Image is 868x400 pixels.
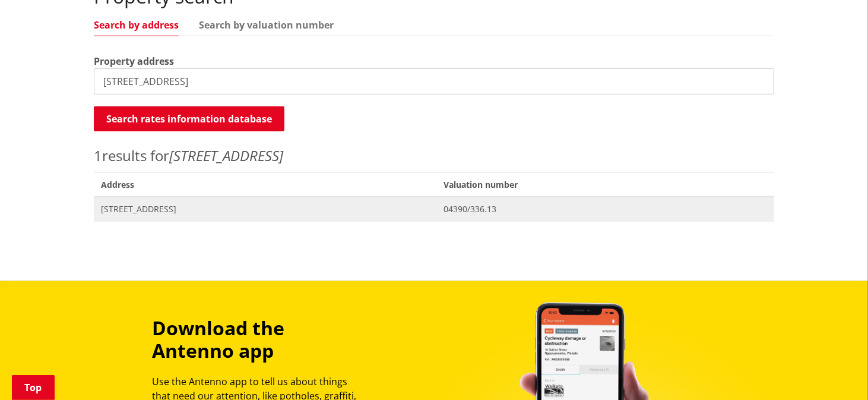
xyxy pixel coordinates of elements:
[152,317,367,363] h3: Download the Antenno app
[12,375,55,400] a: Top
[169,146,283,165] em: [STREET_ADDRESS]
[813,350,856,393] iframe: Messenger Launcher
[94,146,102,165] span: 1
[443,203,767,215] span: 04390/336.13
[94,197,774,221] a: [STREET_ADDRESS] 04390/336.13
[94,172,436,197] span: Address
[94,68,774,95] input: e.g. Duke Street NGARUAWAHIA
[101,203,429,215] span: [STREET_ADDRESS]
[199,20,334,30] a: Search by valuation number
[94,106,284,131] button: Search rates information database
[94,20,179,30] a: Search by address
[436,172,774,197] span: Valuation number
[94,145,774,166] p: results for
[94,54,174,68] label: Property address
